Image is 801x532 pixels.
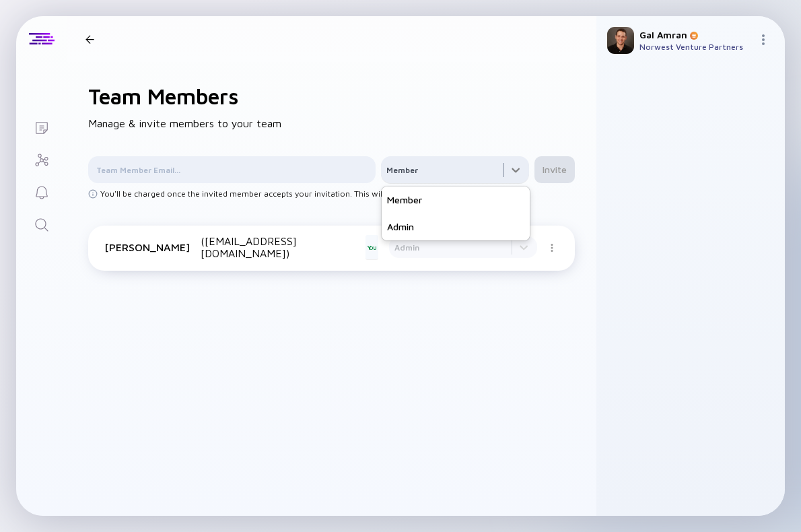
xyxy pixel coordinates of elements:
[534,156,575,183] button: Invite
[96,163,368,176] input: Team Member Email...
[16,207,67,240] a: Search
[67,62,596,516] div: Manage & invite members to your team
[607,27,634,54] img: Gal Profile Picture
[104,241,190,253] div: [PERSON_NAME]
[758,34,769,45] img: Menu
[16,175,67,207] a: Reminders
[639,42,753,52] div: Norwest Venture Partners
[201,235,378,259] div: ( [EMAIL_ADDRESS][DOMAIN_NAME] )
[16,143,67,175] a: Investor Map
[639,29,753,40] div: Gal Amran
[382,213,530,240] div: Admin
[382,187,530,213] div: Member
[365,235,378,259] div: You
[534,158,575,181] div: Invite
[88,84,575,109] h1: Team Members
[16,110,67,143] a: Lists
[88,189,98,199] img: Adding Member Appendix
[88,189,575,199] div: You'll be charged once the invited member accepts your invitation. This will be reflected in your...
